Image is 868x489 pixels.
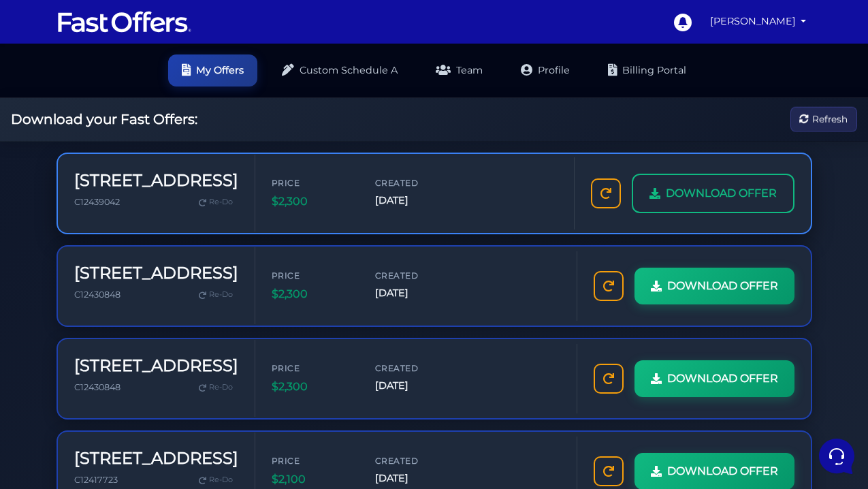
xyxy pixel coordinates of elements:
[74,449,238,469] h3: [STREET_ADDRESS]
[634,360,794,397] a: DOWNLOAD OFFER
[168,54,257,86] a: My Offers
[193,286,238,304] a: Re-Do
[211,383,229,395] p: Help
[178,364,261,395] button: Help
[790,107,857,132] button: Refresh
[98,169,191,180] span: Start a Conversation
[507,54,583,86] a: Profile
[375,269,457,282] span: Created
[272,378,353,396] span: $2,300
[812,112,848,127] span: Refresh
[667,370,778,388] span: DOWNLOAD OFFER
[272,193,353,210] span: $2,300
[375,176,457,189] span: Created
[375,471,457,486] span: [DATE]
[117,383,156,395] p: Messages
[57,136,209,150] p: Thank you for trying. We will escalate this matter and have the support team look into it as soon...
[209,474,233,486] span: Re-Do
[193,193,238,211] a: Re-Do
[632,174,794,213] a: DOWNLOAD OFFER
[170,215,251,226] a: Open Help Center
[272,285,353,303] span: $2,300
[22,121,49,148] img: dark
[74,382,120,392] span: C12430848
[705,8,812,35] a: [PERSON_NAME]
[11,364,95,395] button: Home
[594,54,700,86] a: Billing Portal
[57,120,209,133] span: Aura
[375,193,457,208] span: [DATE]
[193,379,238,396] a: Re-Do
[74,356,238,376] h3: [STREET_ADDRESS]
[11,11,229,76] h2: Hello [DEMOGRAPHIC_DATA] 👋
[375,285,457,301] span: [DATE]
[375,454,457,467] span: Created
[209,289,233,301] span: Re-Do
[268,54,411,86] a: Custom Schedule A
[272,471,353,488] span: $2,100
[272,454,353,467] span: Price
[95,364,178,395] button: Messages
[422,54,496,86] a: Team
[375,378,457,394] span: [DATE]
[375,362,457,375] span: Created
[74,289,120,300] span: C12430848
[272,176,353,189] span: Price
[209,381,233,394] span: Re-Do
[816,436,857,477] iframe: Customerly Messenger Launcher
[22,215,93,226] span: Find an Answer
[74,264,238,283] h3: [STREET_ADDRESS]
[217,120,251,132] p: 8mo ago
[22,161,251,188] button: Start a Conversation
[666,185,777,202] span: DOWNLOAD OFFER
[667,462,778,480] span: DOWNLOAD OFFER
[272,362,353,375] span: Price
[74,171,238,191] h3: [STREET_ADDRESS]
[220,98,251,109] a: See all
[74,475,118,485] span: C12417723
[22,98,110,109] span: Your Conversations
[209,196,233,208] span: Re-Do
[41,383,64,395] p: Home
[16,114,256,155] a: AuraThank you for trying. We will escalate this matter and have the support team look into it as ...
[74,197,120,207] span: C12439042
[634,268,794,304] a: DOWNLOAD OFFER
[31,245,223,258] input: Search for an Article...
[667,277,778,295] span: DOWNLOAD OFFER
[11,111,197,127] h2: Download your Fast Offers:
[193,471,238,489] a: Re-Do
[272,269,353,282] span: Price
